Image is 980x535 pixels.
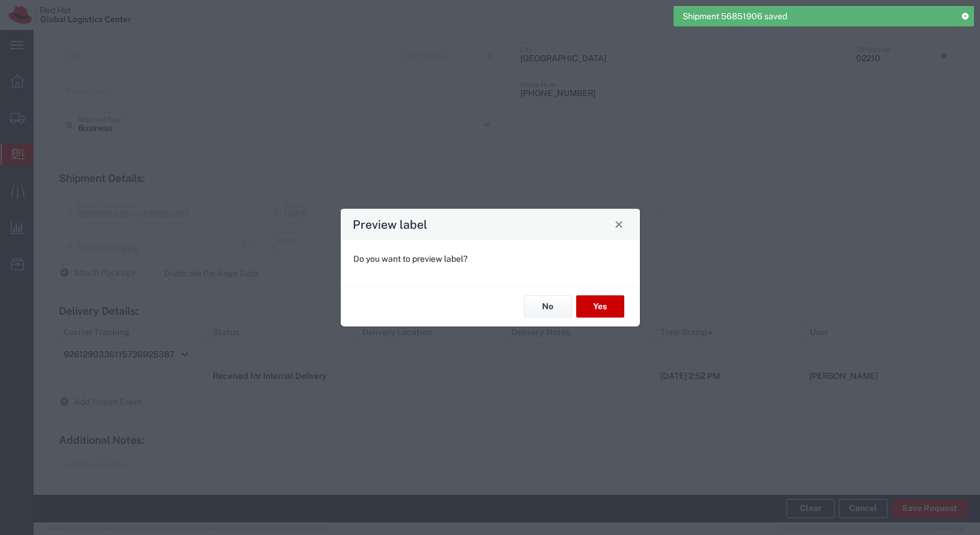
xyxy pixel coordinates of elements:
button: No [524,295,572,318]
span: Shipment 56851906 saved [683,10,787,23]
p: Do you want to preview label? [353,252,627,265]
button: Yes [576,295,624,318]
h4: Preview label [353,216,427,233]
button: Close [610,216,627,232]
